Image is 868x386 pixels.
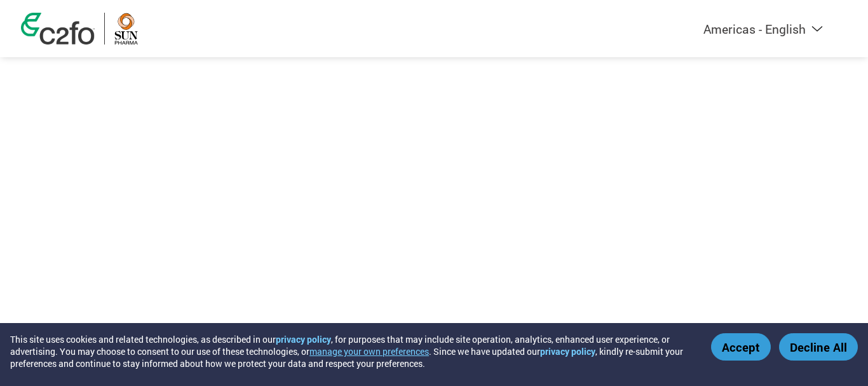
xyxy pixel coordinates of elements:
img: Sun Pharma [114,13,138,45]
img: c2fo logo [21,13,95,45]
a: privacy policy [276,333,331,345]
a: privacy policy [540,345,595,357]
button: manage your own preferences [309,345,429,357]
div: This site uses cookies and related technologies, as described in our , for purposes that may incl... [10,333,693,369]
button: Accept [711,333,771,361]
button: Decline All [779,333,858,361]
